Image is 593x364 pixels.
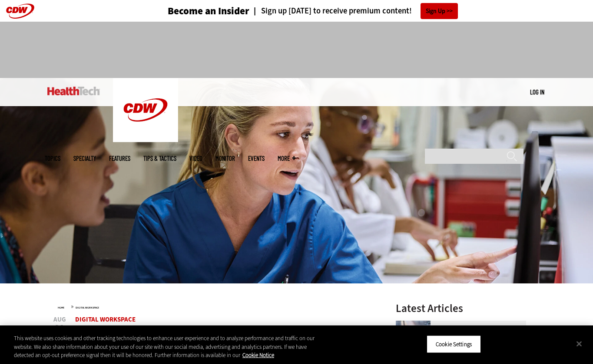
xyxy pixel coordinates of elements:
[278,155,296,162] span: More
[421,3,458,19] a: Sign Up
[427,335,481,353] button: Cookie Settings
[168,6,249,16] h3: Become an Insider
[135,6,249,16] a: Become an Insider
[139,30,455,69] iframe: advertisement
[58,303,373,310] div: »
[14,334,326,360] div: This website uses cookies and other tracking technologies to enhance user experience and to analy...
[47,87,100,95] img: Home
[58,306,64,309] a: Home
[396,321,431,355] img: Electronic health records
[530,88,544,97] div: User menu
[113,135,178,144] a: CDW
[109,155,130,162] a: Features
[143,155,176,162] a: Tips & Tactics
[396,303,526,314] h3: Latest Articles
[189,155,202,162] a: Video
[530,88,544,96] a: Log in
[75,315,136,324] a: Digital Workspace
[396,321,435,328] a: Electronic health records
[249,7,412,15] a: Sign up [DATE] to receive premium content!
[53,324,66,332] span: 28
[248,155,265,162] a: Events
[53,316,66,323] span: Aug
[45,155,60,162] span: Topics
[570,334,589,353] button: Close
[215,155,235,162] a: MonITor
[113,78,178,142] img: Home
[76,306,99,309] a: Digital Workspace
[73,155,96,162] span: Specialty
[242,351,274,359] a: More information about your privacy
